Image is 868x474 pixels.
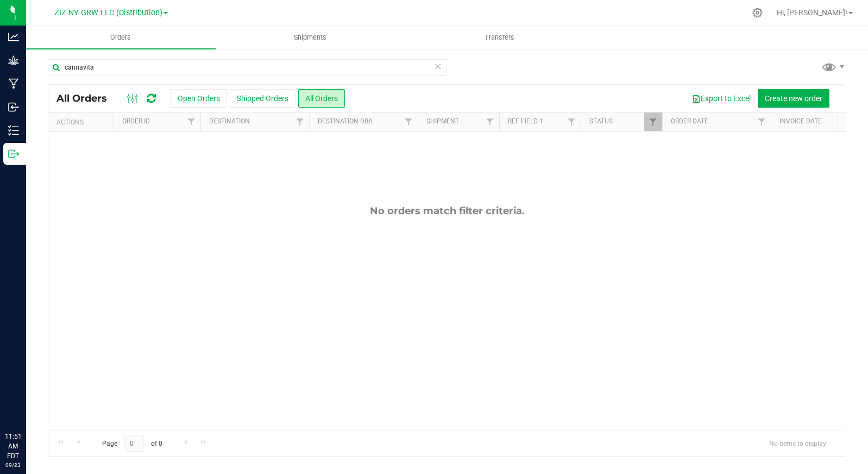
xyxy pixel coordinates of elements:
a: Destination [209,117,250,125]
a: Shipment [426,117,459,125]
a: Order Date [671,117,708,125]
inline-svg: Manufacturing [8,78,19,89]
a: Orders [26,26,216,49]
iframe: Resource center [11,387,43,420]
a: Filter [183,113,200,131]
button: All Orders [298,89,345,108]
a: Transfers [405,26,595,49]
button: Open Orders [171,89,227,108]
a: Filter [481,113,499,131]
inline-svg: Analytics [8,32,19,42]
div: Manage settings [751,8,764,18]
div: Actions [56,118,109,126]
button: Shipped Orders [230,89,295,108]
inline-svg: Outbound [8,148,19,159]
a: Filter [291,113,309,131]
a: Destination DBA [318,117,373,125]
a: Filter [753,113,771,131]
a: Filter [563,113,581,131]
a: Invoice Date [779,117,822,125]
span: Create new order [765,94,822,103]
button: Create new order [758,89,829,108]
p: 09/23 [5,461,21,469]
div: No orders match filter criteria. [48,205,846,217]
span: Hi, [PERSON_NAME]! [777,8,847,17]
span: Transfers [470,33,529,42]
a: Order ID [122,117,150,125]
span: No items to display [760,435,835,451]
a: Ref Field 1 [508,117,543,125]
a: Filter [400,113,418,131]
a: Filter [834,113,852,131]
span: Page of 0 [93,435,171,452]
button: Export to Excel [685,89,758,108]
p: 11:51 AM EDT [5,432,21,461]
span: Clear [434,59,442,73]
span: All Orders [56,92,118,104]
inline-svg: Inbound [8,102,19,113]
inline-svg: Grow [8,55,19,66]
a: Filter [644,113,662,131]
a: Status [589,117,613,125]
span: Orders [96,33,146,42]
a: Shipments [216,26,405,49]
span: Shipments [279,33,341,42]
inline-svg: Inventory [8,125,19,136]
span: ZIZ NY GRW LLC (Distribution) [54,8,162,17]
input: Search Order ID, Destination, Customer PO... [48,59,447,76]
